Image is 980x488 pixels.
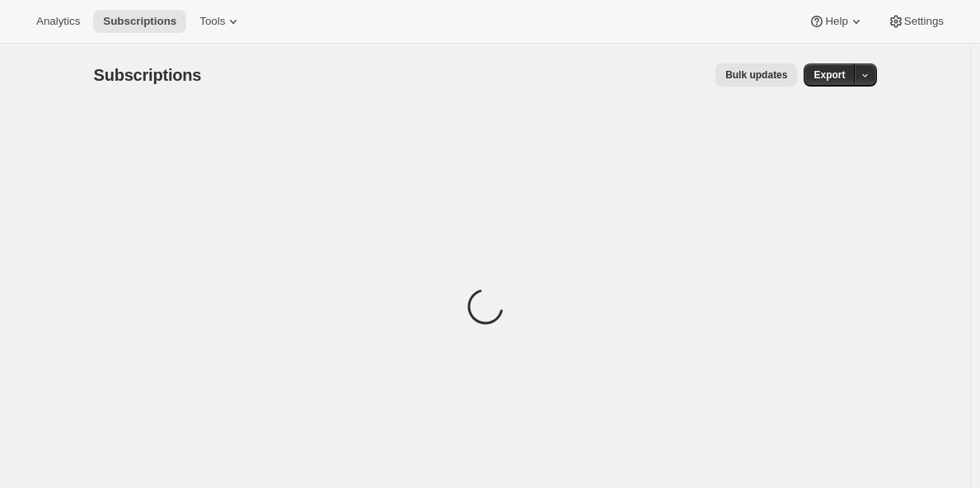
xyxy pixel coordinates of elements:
[199,15,225,28] span: Tools
[814,68,845,82] span: Export
[93,10,186,33] button: Subscriptions
[904,15,944,28] span: Settings
[725,68,787,82] span: Bulk updates
[799,10,874,33] button: Help
[190,10,251,33] button: Tools
[804,63,855,87] button: Export
[36,15,80,28] span: Analytics
[878,10,954,33] button: Settings
[94,66,202,84] span: Subscriptions
[26,10,90,33] button: Analytics
[715,63,797,87] button: Bulk updates
[103,15,176,28] span: Subscriptions
[825,15,847,28] span: Help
